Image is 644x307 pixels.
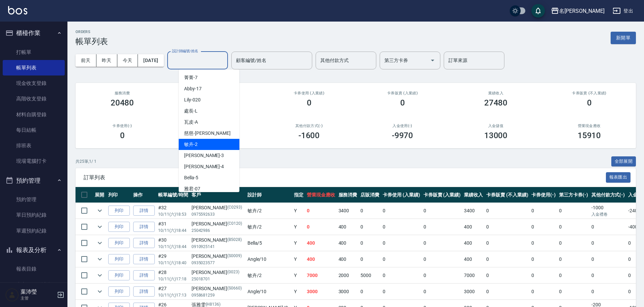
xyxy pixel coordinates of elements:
span: 雅君 -07 [184,185,200,192]
th: 卡券販賣 (入業績) [422,187,463,203]
td: 0 [485,219,530,235]
td: 0 [359,203,381,219]
a: 詳情 [133,254,155,265]
button: 列印 [108,206,130,216]
p: (0023) [227,269,239,276]
td: 2000 [337,268,359,283]
td: 7000 [305,268,337,283]
span: Bella -5 [184,174,198,181]
td: 0 [381,203,422,219]
td: 0 [530,235,557,251]
td: 0 [557,235,590,251]
th: 指定 [292,187,305,203]
h3: 服務消費 [84,91,161,95]
p: 0958681259 [192,292,244,298]
td: Angle /10 [246,284,292,300]
p: 10/11 (六) 17:18 [158,276,188,282]
td: 0 [485,251,530,267]
td: 400 [462,251,485,267]
td: Y [292,219,305,235]
button: 名[PERSON_NAME] [548,4,607,18]
button: 昨天 [96,54,117,67]
td: 0 [557,203,590,219]
td: 0 [485,235,530,251]
p: (B5028) [227,237,242,244]
td: 0 [530,251,557,267]
div: [PERSON_NAME] [192,285,244,292]
td: -1000 [590,203,627,219]
h3: 15910 [578,131,601,140]
a: 預約管理 [3,192,65,207]
a: 現金收支登錄 [3,75,65,91]
button: 列印 [108,286,130,297]
a: 高階收支登錄 [3,91,65,106]
h2: 卡券販賣 (不入業績) [551,91,628,95]
span: 慈慈 -[PERSON_NAME] [184,130,231,137]
div: [PERSON_NAME] [192,253,244,260]
td: 0 [485,284,530,300]
td: Y [292,284,305,300]
p: 10/11 (六) 18:53 [158,211,188,217]
td: 敏卉 /2 [246,268,292,283]
h3: 20480 [111,98,134,108]
a: 店家區間累計表 [3,277,65,293]
img: Logo [8,6,27,14]
span: [PERSON_NAME] -4 [184,163,224,170]
th: 列印 [107,187,131,203]
button: save [531,4,545,18]
td: #27 [156,284,190,300]
div: [PERSON_NAME] [192,220,244,227]
p: (C0293) [227,204,242,211]
a: 詳情 [133,270,155,281]
td: 敏卉 /2 [246,219,292,235]
td: 400 [337,235,359,251]
h3: 27480 [484,98,508,108]
label: 設計師編號/姓名 [172,49,198,54]
td: 0 [530,284,557,300]
h3: 帳單列表 [76,37,108,46]
h2: 入金使用(-) [364,124,441,128]
td: 敏卉 /2 [246,203,292,219]
td: 0 [359,219,381,235]
p: 共 25 筆, 1 / 1 [76,158,96,164]
a: 打帳單 [3,44,65,60]
button: expand row [95,286,105,297]
button: expand row [95,238,105,248]
a: 詳情 [133,222,155,232]
div: [PERSON_NAME] [192,269,244,276]
td: 0 [530,203,557,219]
p: 0975592633 [192,211,244,217]
h3: -9970 [392,131,413,140]
h2: 卡券販賣 (入業績) [364,91,441,95]
div: 名[PERSON_NAME] [559,7,605,15]
h2: 第三方卡券(-) [177,124,254,128]
th: 店販消費 [359,187,381,203]
div: [PERSON_NAME] [192,204,244,211]
button: 列印 [108,238,130,248]
h3: 0 [587,98,592,108]
span: Abby -17 [184,85,202,92]
a: 詳情 [133,206,155,216]
td: 3000 [462,284,485,300]
span: 處長 -L [184,108,198,115]
p: 10/11 (六) 18:44 [158,227,188,234]
td: 0 [557,219,590,235]
h3: 0 [120,131,125,140]
p: 主管 [21,295,55,301]
td: 0 [485,203,530,219]
button: expand row [95,270,105,280]
button: expand row [95,254,105,264]
td: #28 [156,268,190,283]
button: 列印 [108,254,130,265]
td: 400 [462,235,485,251]
p: 入金禮卷 [591,211,625,217]
td: Y [292,268,305,283]
a: 單週預約紀錄 [3,223,65,239]
button: 列印 [108,270,130,281]
span: 敏卉 -2 [184,141,198,148]
td: 400 [337,251,359,267]
span: 菁菁 -7 [184,74,198,81]
td: 0 [557,251,590,267]
a: 每日結帳 [3,122,65,138]
h3: -1600 [298,131,320,140]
